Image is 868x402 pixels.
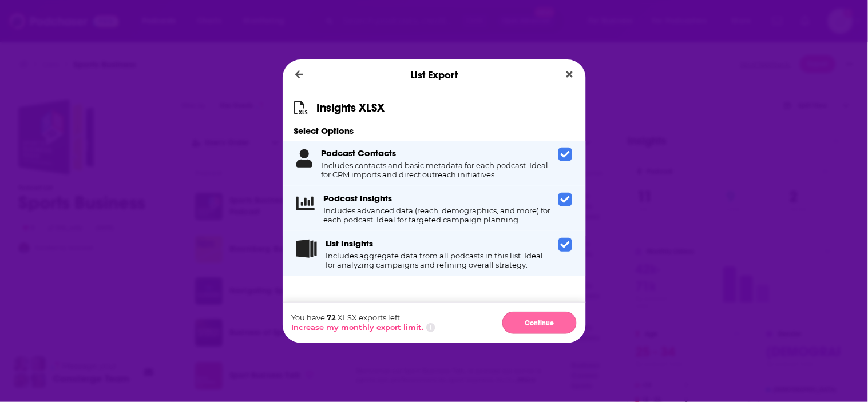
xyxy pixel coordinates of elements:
h3: Podcast Contacts [322,148,397,158]
button: Increase my monthly export limit. [292,323,424,332]
div: List Export [283,59,586,90]
p: You have XLSX exports left. [292,313,435,322]
h3: List Insights [326,238,374,249]
h3: Select Options [283,125,586,136]
h1: Insights XLSX [317,101,385,115]
h4: Includes advanced data (reach, demographics, and more) for each podcast. Ideal for targeted campa... [324,206,554,224]
h3: Podcast Insights [324,193,393,204]
span: 72 [327,313,336,322]
h4: Includes aggregate data from all podcasts in this list. Ideal for analyzing campaigns and refinin... [326,251,554,269]
button: Close [562,67,577,82]
button: Continue [502,312,577,334]
h4: Includes contacts and basic metadata for each podcast. Ideal for CRM imports and direct outreach ... [322,161,554,179]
